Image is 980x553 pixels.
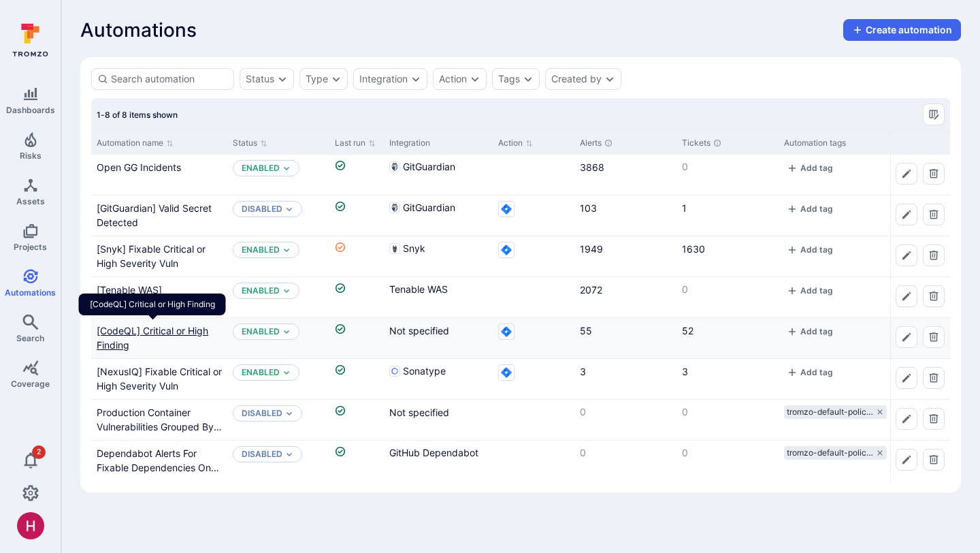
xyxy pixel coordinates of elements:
[329,277,384,317] div: Cell for Last run
[32,445,46,459] span: 2
[384,318,493,358] div: Cell for Integration
[242,408,282,419] p: Disabled
[574,277,676,317] div: Cell for Alerts
[242,367,280,378] p: Enabled
[227,400,329,440] div: Cell for Status
[306,74,328,84] button: Type
[335,138,376,148] button: Sort by Last run
[97,284,218,324] a: [Tenable WAS] Vulnerabilities detected by WAS scan
[896,408,917,430] button: Edit automation
[299,68,348,90] div: type filter
[97,243,206,269] a: [Snyk] Fixable Critical or High Severity Vuln
[890,318,950,358] div: Cell for
[890,441,950,481] div: Cell for
[784,326,836,336] button: add tag
[580,325,592,336] a: 55
[896,163,917,185] button: Edit automation
[329,441,384,481] div: Cell for Last run
[285,450,293,458] button: Expand dropdown
[242,285,280,296] button: Enabled
[787,447,873,458] span: tromzo-default-polic …
[91,400,227,440] div: Cell for Automation name
[16,196,45,206] span: Assets
[384,400,493,440] div: Cell for Integration
[403,160,455,174] span: GitGuardian
[682,160,773,174] p: 0
[97,407,222,447] a: Production Container Vulnerabilities Grouped By Container
[676,195,779,236] div: Cell for Tickets
[545,68,621,90] div: created by filter
[574,359,676,399] div: Cell for Alerts
[389,283,448,296] span: Tenable WAS
[384,195,493,236] div: Cell for Integration
[498,74,520,84] button: Tags
[331,74,342,84] button: Expand dropdown
[890,155,950,195] div: Cell for
[784,137,930,149] div: Automation tags
[784,446,930,460] div: tags-cell-
[779,441,935,481] div: Cell for Automation tags
[17,512,44,539] div: Harshil Parikh
[682,366,688,377] a: 3
[676,236,779,276] div: Cell for Tickets
[91,441,227,481] div: Cell for Automation name
[227,441,329,481] div: Cell for Status
[97,447,219,488] a: Dependabot Alerts For Fixable Dependencies On Priority Repositories
[779,155,935,195] div: Cell for Automation tags
[246,74,274,84] button: Status
[227,155,329,195] div: Cell for Status
[97,202,212,228] a: [GitGuardian] Valid Secret Detected
[784,367,836,377] button: add tag
[384,359,493,399] div: Cell for Integration
[433,68,487,90] div: action filter
[896,326,917,348] button: Edit automation
[384,441,493,481] div: Cell for Integration
[439,74,467,84] button: Action
[227,195,329,236] div: Cell for Status
[580,446,671,460] p: 0
[97,138,174,148] button: Sort by Automation name
[843,19,961,41] button: create-automation-button
[923,449,945,471] button: Delete automation
[779,318,935,358] div: Cell for Automation tags
[580,161,604,173] a: 3868
[498,201,514,217] svg: Jira
[91,359,227,399] div: Cell for Automation name
[80,19,197,41] span: Automations
[890,236,950,276] div: Cell for
[14,242,47,252] span: Projects
[242,204,282,215] button: Disabled
[923,367,945,389] button: Delete automation
[242,449,282,460] button: Disabled
[682,202,687,214] a: 1
[242,326,280,337] button: Enabled
[282,328,291,336] button: Expand dropdown
[493,359,574,399] div: Cell for Action
[493,400,574,440] div: Cell for Action
[784,283,930,300] div: tags-cell-
[242,244,280,255] button: Enabled
[91,195,227,236] div: Cell for Automation name
[91,155,227,195] div: Cell for Automation name
[779,236,935,276] div: Cell for Automation tags
[676,277,779,317] div: Cell for Tickets
[676,359,779,399] div: Cell for Tickets
[329,318,384,358] div: Cell for Last run
[227,359,329,399] div: Cell for Status
[79,294,226,315] div: [CodeQL] Critical or High Finding
[923,163,945,185] button: Delete automation
[403,201,455,215] span: GitGuardian
[574,318,676,358] div: Cell for Alerts
[359,74,408,84] button: Integration
[923,326,945,348] button: Delete automation
[682,446,773,460] p: 0
[676,155,779,195] div: Cell for Tickets
[682,325,693,336] a: 52
[896,449,917,471] button: Edit automation
[389,407,449,418] span: Not specified
[580,137,671,149] div: Alerts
